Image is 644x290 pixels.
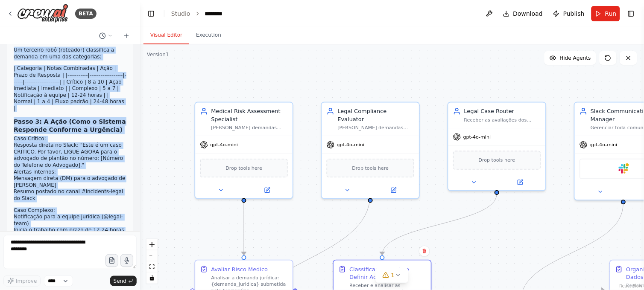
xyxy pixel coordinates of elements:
[544,51,596,65] button: Hide Agents
[96,31,116,41] button: Switch to previous chat
[14,227,126,234] li: Inicia o trabalho com prazo de 12-24 horas
[3,275,41,287] button: Improve
[619,164,628,174] img: Slack
[14,169,126,203] li: Alertas internos:
[349,265,426,281] div: Classificar Urgencia e Definir Acoes
[105,254,118,267] button: Upload files
[337,142,365,148] span: gpt-4o-mini
[16,278,37,284] span: Improve
[591,6,620,21] button: Run
[211,265,268,273] div: Avaliar Risco Medico
[448,102,546,191] div: Legal Case RouterReceber as avaliações dos especialistas de risco médico e conformidade legal, co...
[171,9,227,18] nav: breadcrumb
[338,125,415,131] div: [PERSON_NAME] demandas jurídicas de funcionários do hospital {hospital_name} e avaliar a conformi...
[590,142,618,148] span: gpt-4o-mini
[605,9,617,18] span: Run
[14,117,126,134] h3: Passo 3: A Ação (Como o Sistema Responde Conforme a Urgência)
[338,107,415,123] div: Legal Compliance Evaluator
[14,176,126,189] li: Mensagem direta (DM) para o advogado de [PERSON_NAME]
[211,142,238,148] span: gpt-4o-mini
[146,261,158,273] button: fit view
[352,164,389,172] span: Drop tools here
[120,31,133,41] button: Start a new chat
[195,102,293,199] div: Medical Risk Assessment Specialist[PERSON_NAME] demandas jurídicas de funcionários do hospital {h...
[145,8,157,20] button: Hide left sidebar
[211,107,288,123] div: Medical Risk Assessment Specialist
[225,164,262,172] span: Drop tools here
[620,284,643,288] a: React Flow attribution
[110,276,137,286] button: Send
[240,202,248,255] g: Edge from 54480cac-a827-4bd1-b6ac-9da6de6a28b0 to 08fc8124-ae3e-4218-9c5c-d27badeb1c03
[211,125,288,131] div: [PERSON_NAME] demandas jurídicas de funcionários do hospital {hospital_name} e avaliar o risco mé...
[146,239,158,284] div: React Flow controls
[419,246,430,257] button: Delete node
[146,239,158,250] button: zoom in
[625,8,637,20] button: Show right sidebar
[147,51,169,58] div: Version 1
[550,6,588,21] button: Publish
[189,26,228,44] button: Execution
[17,4,68,23] img: Logo
[14,47,126,60] li: Um terceiro robô (roteador) classifica a demanda em uma das categorias:
[391,271,395,279] span: 1
[14,214,126,227] li: Notificação para a equipe jurídica (@legal-team)
[464,117,541,123] div: Receber as avaliações dos especialistas de risco médico e conformidade legal, combinar as notas (...
[498,177,543,187] button: Open in side panel
[513,9,543,18] span: Download
[245,186,290,195] button: Open in side panel
[479,156,515,164] span: Drop tools here
[75,9,97,19] div: BETA
[14,208,126,215] h4: Caso Complexo:
[560,55,591,61] span: Hide Agents
[146,273,158,284] button: toggle interactivity
[14,189,126,202] li: Resumo postado no canal #incidents-legal do Slack
[464,107,541,116] div: Legal Case Router
[120,254,133,267] button: Click to speak your automation idea
[14,142,126,169] li: Resposta direta no Slack: "Este é um caso CRÍTICO. Por favor, LIGUE AGORA para o advogado de plan...
[371,186,416,195] button: Open in side panel
[463,134,491,140] span: gpt-4o-mini
[146,250,158,261] button: zoom out
[563,9,585,18] span: Publish
[376,267,409,283] button: 1
[14,136,126,143] h4: Caso Crítico:
[14,65,126,112] p: | Categoria | Notas Combinadas | Ação | Prazo de Resposta | |-----------|------------------|-----...
[143,26,189,44] button: Visual Editor
[171,10,190,17] a: Studio
[321,102,420,199] div: Legal Compliance Evaluator[PERSON_NAME] demandas jurídicas de funcionários do hospital {hospital_...
[378,194,501,255] g: Edge from 1c82ee47-d779-4163-a84c-d6c5301ce51c to a0fcfb33-bc40-43f5-bfda-12c56c3a5ea5
[114,278,126,284] span: Send
[500,6,547,21] button: Download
